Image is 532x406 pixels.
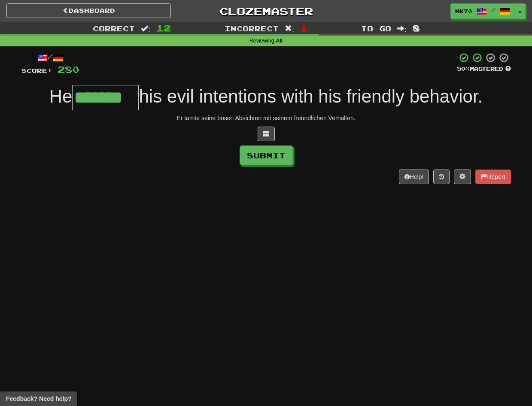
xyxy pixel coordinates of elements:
[397,25,407,32] span: :
[93,24,135,33] span: Correct
[21,52,79,63] div: /
[413,23,420,33] span: 8
[139,86,483,106] span: his evil intentions with his friendly behavior.
[21,114,511,122] div: Er tarnte seine bösen Absichten mit seinem freundlichen Verhalten.
[6,394,71,403] span: Open feedback widget
[361,24,391,33] span: To go
[457,65,470,72] span: 50 %
[457,65,511,73] div: Mastered
[450,3,515,19] a: MK70 /
[141,25,150,32] span: :
[258,127,275,141] button: Switch sentence to multiple choice alt+p
[21,67,52,74] span: Score:
[184,3,348,18] a: Clozemaster
[58,64,79,75] span: 280
[49,86,73,106] span: He
[491,7,496,13] span: /
[285,25,294,32] span: :
[225,24,279,33] span: Incorrect
[399,170,429,184] button: Help!
[156,23,171,33] span: 12
[240,145,293,165] button: Submit
[276,38,283,44] strong: All
[6,3,171,18] a: Dashboard
[455,7,472,15] span: MK70
[475,170,511,184] button: Report
[300,23,307,33] span: 1
[433,170,450,184] button: Round history (alt+y)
